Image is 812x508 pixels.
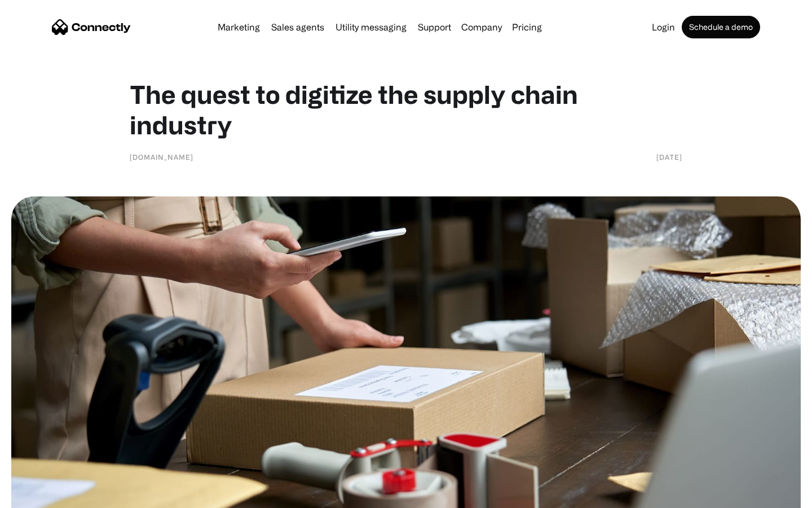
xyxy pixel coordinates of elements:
[656,151,682,163] div: [DATE]
[213,23,264,32] a: Marketing
[461,19,502,35] div: Company
[647,23,679,32] a: Login
[507,23,546,32] a: Pricing
[23,488,68,504] ul: Language list
[11,488,68,504] aside: Language selected: English
[413,23,456,32] a: Support
[682,16,760,38] a: Schedule a demo
[267,23,329,32] a: Sales agents
[331,23,411,32] a: Utility messaging
[130,79,682,140] h1: The quest to digitize the supply chain industry
[130,151,193,163] div: [DOMAIN_NAME]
